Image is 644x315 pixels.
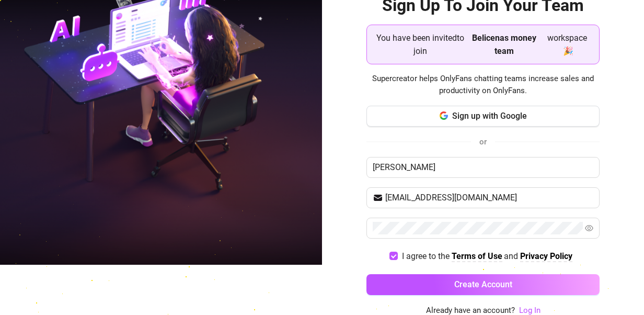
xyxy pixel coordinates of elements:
a: Privacy Policy [520,251,572,262]
span: Supercreator helps OnlyFans chatting teams increase sales and productivity on OnlyFans. [366,73,600,97]
input: Enter your Name [366,157,600,178]
span: You have been invited to join [375,31,465,58]
input: Your email [385,192,594,204]
span: Sign up with Google [452,111,527,121]
a: Terms of Use [452,251,502,262]
span: workspace 🎉 [544,31,591,58]
span: and [504,251,520,261]
button: Sign up with Google [366,106,600,127]
strong: Terms of Use [452,251,502,261]
button: Create Account [366,274,600,295]
strong: Privacy Policy [520,251,572,261]
a: Log In [519,306,540,315]
strong: Belicenas money team [472,33,536,56]
span: or [479,137,487,147]
span: eye [585,224,593,232]
span: I agree to the [402,251,452,261]
span: Create Account [454,279,512,289]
